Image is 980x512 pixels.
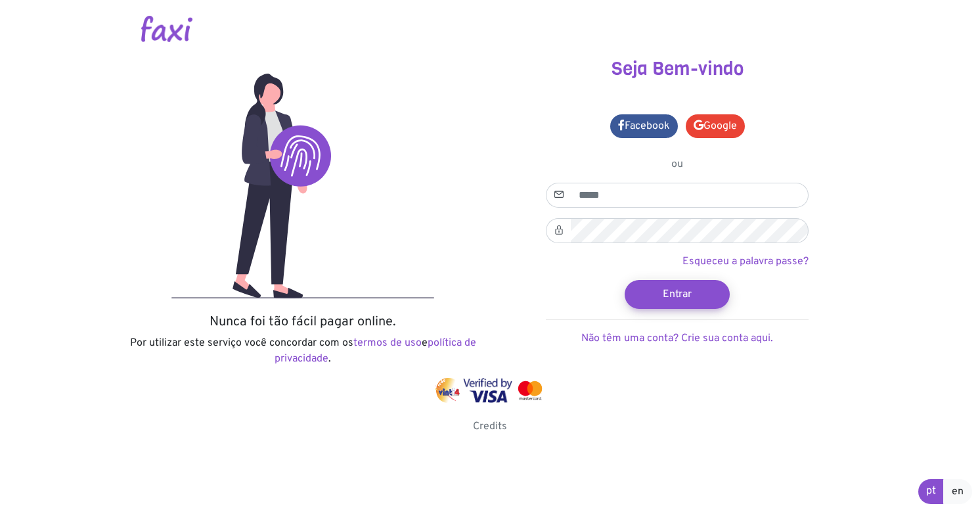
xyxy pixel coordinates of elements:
[125,335,480,367] p: Por utilizar este serviço você concordar com os e .
[463,378,512,403] img: visa
[682,255,809,268] a: Esqueceu a palavra passe?
[625,280,730,309] button: Entrar
[125,314,480,330] h5: Nunca foi tão fácil pagar online.
[500,58,855,80] h3: Seja Bem-vindo
[943,479,972,504] a: en
[515,378,545,403] img: mastercard
[353,337,422,350] a: termos de uso
[435,378,461,403] img: vinti4
[546,156,809,172] p: ou
[581,332,773,345] a: Não têm uma conta? Crie sua conta aqui.
[686,114,745,138] a: Google
[473,420,507,433] a: Credits
[918,479,944,504] a: pt
[610,114,678,138] a: Facebook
